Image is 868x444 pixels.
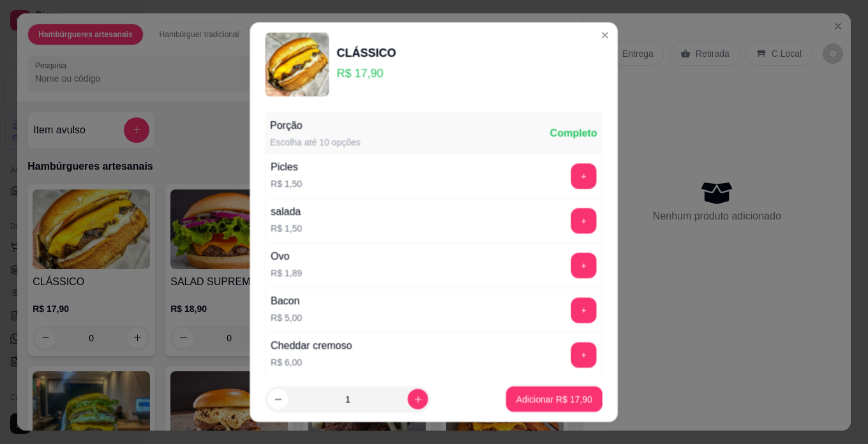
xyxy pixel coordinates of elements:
[271,249,303,264] div: Ovo
[268,389,288,409] button: decrease-product-quantity
[271,177,303,190] p: R$ 1,50
[271,204,303,219] div: salada
[271,118,361,133] div: Porção
[271,338,352,353] div: Cheddar cremoso
[271,356,352,369] p: R$ 6,00
[271,267,303,279] p: R$ 1,89
[271,293,303,309] div: Bacon
[571,297,597,323] button: add
[571,163,597,189] button: add
[408,389,428,409] button: increase-product-quantity
[266,33,329,96] img: product-image
[271,159,303,175] div: Picles
[271,136,361,149] div: Escolha até 10 opções
[271,311,303,324] p: R$ 5,00
[550,126,597,141] div: Completo
[571,253,597,278] button: add
[516,392,592,405] p: Adicionar R$ 17,90
[337,44,396,62] div: CLÁSSICO
[337,64,396,82] p: R$ 17,90
[506,386,602,411] button: Adicionar R$ 17,90
[571,208,597,233] button: add
[595,25,615,45] button: Close
[571,342,597,367] button: add
[271,222,303,235] p: R$ 1,50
